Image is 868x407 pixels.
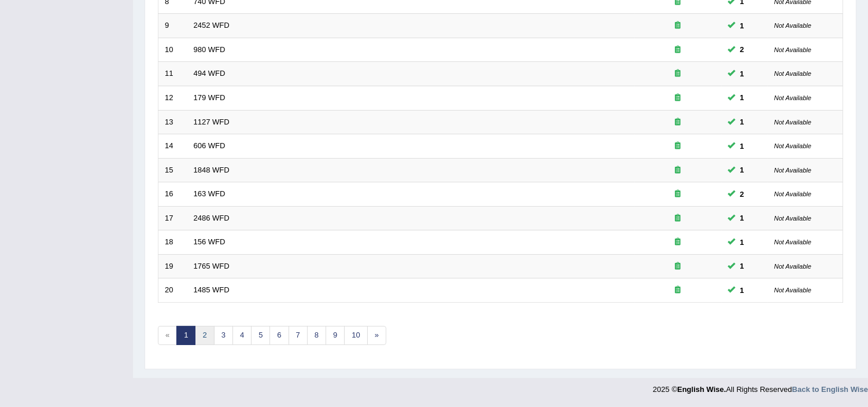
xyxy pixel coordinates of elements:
[158,230,187,255] td: 18
[158,158,187,182] td: 15
[194,189,226,198] a: 163 WFD
[641,285,715,296] div: Exam occurring question
[736,140,749,152] span: You can still take this question
[641,189,715,200] div: Exam occurring question
[774,263,811,270] small: Not Available
[653,378,868,395] div: 2025 © All Rights Reserved
[158,110,187,134] td: 13
[289,326,308,345] a: 7
[269,326,289,345] a: 6
[367,326,386,345] a: »
[158,86,187,110] td: 12
[736,20,749,32] span: You can still take this question
[736,43,749,56] span: You can still take this question
[158,278,187,303] td: 20
[194,214,230,222] a: 2486 WFD
[774,22,811,29] small: Not Available
[736,212,749,224] span: You can still take this question
[194,285,230,294] a: 1485 WFD
[158,254,187,278] td: 19
[736,68,749,80] span: You can still take this question
[158,134,187,159] td: 14
[194,166,230,174] a: 1848 WFD
[158,38,187,62] td: 10
[641,45,715,56] div: Exam occurring question
[194,262,230,270] a: 1765 WFD
[736,260,749,272] span: You can still take this question
[641,237,715,248] div: Exam occurring question
[641,20,715,31] div: Exam occurring question
[251,326,270,345] a: 5
[158,206,187,230] td: 17
[736,91,749,104] span: You can still take this question
[792,385,868,394] a: Back to English Wise
[774,142,811,149] small: Not Available
[194,21,230,30] a: 2452 WFD
[194,118,230,126] a: 1127 WFD
[774,239,811,245] small: Not Available
[774,46,811,53] small: Not Available
[641,68,715,79] div: Exam occurring question
[774,190,811,197] small: Not Available
[176,326,195,345] a: 1
[641,93,715,104] div: Exam occurring question
[307,326,326,345] a: 8
[232,326,252,345] a: 4
[774,119,811,126] small: Not Available
[774,167,811,174] small: Not Available
[158,182,187,207] td: 16
[158,326,177,345] span: «
[641,213,715,224] div: Exam occurring question
[158,14,187,38] td: 9
[736,164,749,176] span: You can still take this question
[641,261,715,272] div: Exam occurring question
[736,284,749,296] span: You can still take this question
[326,326,345,345] a: 9
[195,326,214,345] a: 2
[194,141,226,150] a: 606 WFD
[214,326,233,345] a: 3
[158,62,187,86] td: 11
[736,116,749,128] span: You can still take this question
[194,237,226,246] a: 156 WFD
[194,93,226,102] a: 179 WFD
[736,236,749,248] span: You can still take this question
[774,94,811,101] small: Not Available
[641,165,715,176] div: Exam occurring question
[641,117,715,128] div: Exam occurring question
[736,188,749,200] span: You can still take this question
[194,69,226,78] a: 494 WFD
[344,326,367,345] a: 10
[774,287,811,294] small: Not Available
[774,215,811,222] small: Not Available
[641,141,715,152] div: Exam occurring question
[774,70,811,77] small: Not Available
[677,385,726,394] strong: English Wise.
[194,45,226,54] a: 980 WFD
